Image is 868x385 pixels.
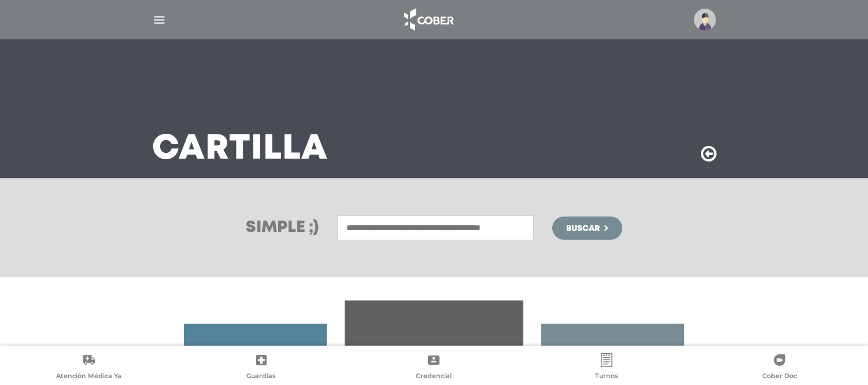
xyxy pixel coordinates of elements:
a: Cober Doc [693,353,866,383]
button: Buscar [552,217,622,240]
h3: Simple ;) [246,220,319,236]
h3: Cartilla [152,134,328,164]
img: logo_cober_home-white.png [398,6,459,34]
span: Turnos [595,372,618,382]
span: Cober Doc [762,372,797,382]
a: Credencial [348,353,520,383]
span: Credencial [416,372,452,382]
span: Atención Médica Ya [56,372,121,382]
span: Buscar [566,225,600,233]
img: Cober_menu-lines-white.svg [152,13,167,27]
img: profile-placeholder.svg [694,9,716,31]
a: Turnos [520,353,693,383]
a: Guardias [175,353,348,383]
span: Guardias [246,372,276,382]
a: Atención Médica Ya [2,353,175,383]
